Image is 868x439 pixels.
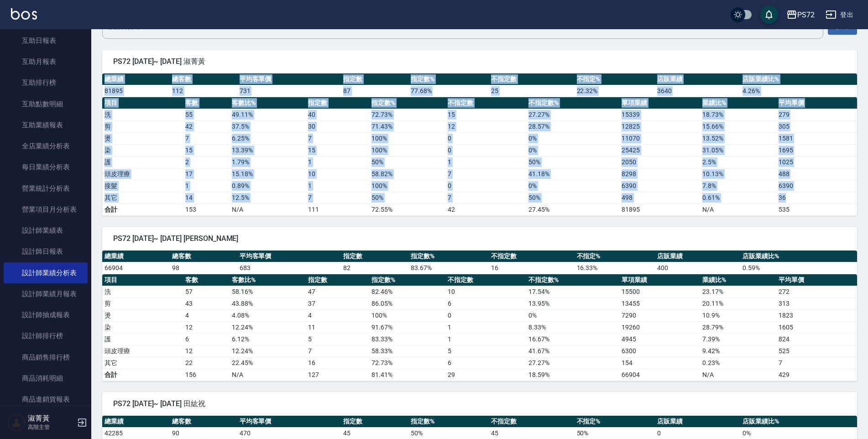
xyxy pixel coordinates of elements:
[183,109,230,120] td: 55
[619,144,700,156] td: 25425
[102,144,183,156] td: 染
[445,274,526,286] th: 不指定數
[230,369,305,381] td: N/A
[230,309,305,321] td: 4.08 %
[230,333,305,345] td: 6.12 %
[619,156,700,168] td: 2050
[183,156,230,168] td: 2
[230,132,305,144] td: 6.25 %
[183,369,230,381] td: 156
[4,72,88,93] a: 互助排行榜
[102,321,183,333] td: 染
[619,168,700,180] td: 8298
[369,369,445,381] td: 81.41%
[4,178,88,199] a: 營業統計分析表
[237,85,341,97] td: 731
[4,199,88,220] a: 營業項目月分析表
[776,321,857,333] td: 1605
[369,97,445,109] th: 指定數%
[28,423,74,431] p: 高階主管
[183,357,230,369] td: 22
[230,357,305,369] td: 22.45 %
[341,416,408,428] th: 指定數
[341,427,408,439] td: 45
[619,180,700,192] td: 6390
[619,369,700,381] td: 66904
[306,109,370,120] td: 40
[102,251,857,274] table: a dense table
[4,389,88,410] a: 商品進銷貨報表
[619,120,700,132] td: 12825
[445,286,526,298] td: 10
[306,180,370,192] td: 1
[183,97,230,109] th: 客數
[700,333,776,345] td: 7.39 %
[776,357,857,369] td: 7
[102,156,183,168] td: 護
[230,204,305,215] td: N/A
[306,120,370,132] td: 30
[102,309,183,321] td: 燙
[306,274,370,286] th: 指定數
[822,6,857,23] button: 登出
[237,416,341,428] th: 平均客單價
[526,333,619,345] td: 16.67 %
[776,286,857,298] td: 272
[445,192,526,204] td: 7
[113,399,846,408] span: PS72 [DATE]~ [DATE] 田紘祝
[4,241,88,262] a: 設計師日報表
[306,298,370,309] td: 37
[170,73,237,85] th: 總客數
[700,321,776,333] td: 28.79 %
[369,274,445,286] th: 指定數%
[776,144,857,156] td: 1695
[306,357,370,369] td: 16
[170,251,237,262] th: 總客數
[369,156,445,168] td: 50 %
[797,9,815,21] div: PS72
[369,132,445,144] td: 100 %
[369,120,445,132] td: 71.43 %
[489,251,575,262] th: 不指定數
[237,251,341,262] th: 平均客單價
[445,109,526,120] td: 15
[776,333,857,345] td: 824
[237,73,341,85] th: 平均客單價
[445,132,526,144] td: 0
[408,73,489,85] th: 指定數%
[102,168,183,180] td: 頭皮理療
[113,57,846,66] span: PS72 [DATE]~ [DATE] 淑菁黃
[489,85,575,97] td: 25
[619,298,700,309] td: 13455
[102,73,170,85] th: 總業績
[575,85,655,97] td: 22.32 %
[230,109,305,120] td: 49.11 %
[619,192,700,204] td: 498
[776,345,857,357] td: 525
[102,416,170,428] th: 總業績
[619,357,700,369] td: 154
[102,97,857,216] table: a dense table
[445,333,526,345] td: 1
[4,220,88,241] a: 設計師業績表
[526,345,619,357] td: 41.67 %
[369,298,445,309] td: 86.05 %
[700,309,776,321] td: 10.9 %
[445,298,526,309] td: 6
[369,357,445,369] td: 72.73 %
[445,156,526,168] td: 1
[369,144,445,156] td: 100 %
[740,251,857,262] th: 店販業績比%
[619,333,700,345] td: 4945
[776,132,857,144] td: 1581
[102,333,183,345] td: 護
[740,73,857,85] th: 店販業績比%
[700,156,776,168] td: 2.5 %
[445,180,526,192] td: 0
[102,132,183,144] td: 燙
[369,109,445,120] td: 72.73 %
[4,30,88,51] a: 互助日報表
[408,416,489,428] th: 指定數%
[408,85,489,97] td: 77.68 %
[700,109,776,120] td: 18.73 %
